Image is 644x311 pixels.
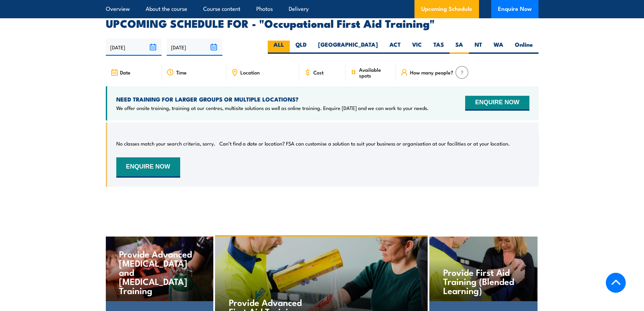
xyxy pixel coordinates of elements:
[443,267,523,295] h4: Provide First Aid Training (Blended Learning)
[465,96,529,111] button: ENQUIRE NOW
[384,41,406,54] label: ACT
[410,69,453,75] span: How many people?
[176,69,187,75] span: Time
[313,69,324,75] span: Cost
[450,41,469,54] label: SA
[167,39,222,56] input: To date
[116,140,215,147] p: No classes match your search criteria, sorry.
[488,41,509,54] label: WA
[359,67,391,78] span: Available spots
[509,41,539,54] label: Online
[120,69,130,75] span: Date
[106,39,162,56] input: From date
[116,157,180,178] button: ENQUIRE NOW
[428,41,450,54] label: TAS
[116,105,429,111] p: We offer onsite training, training at our centres, multisite solutions as well as online training...
[312,41,384,54] label: [GEOGRAPHIC_DATA]
[268,41,290,54] label: ALL
[469,41,488,54] label: NT
[119,249,199,295] h4: Provide Advanced [MEDICAL_DATA] and [MEDICAL_DATA] Training
[290,41,312,54] label: QLD
[240,69,260,75] span: Location
[106,18,539,28] h2: UPCOMING SCHEDULE FOR - "Occupational First Aid Training"
[219,140,510,147] p: Can’t find a date or location? FSA can customise a solution to suit your business or organisation...
[406,41,428,54] label: VIC
[116,95,429,103] h4: NEED TRAINING FOR LARGER GROUPS OR MULTIPLE LOCATIONS?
